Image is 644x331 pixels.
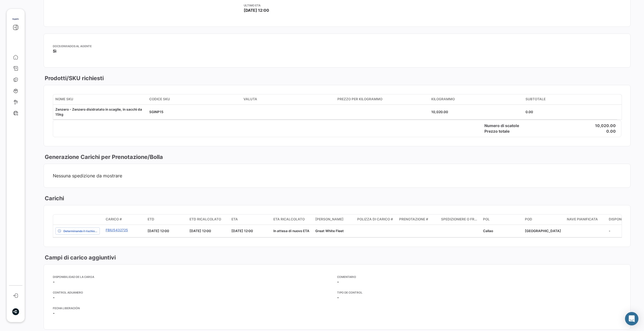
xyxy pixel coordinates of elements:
span: - [337,279,339,284]
datatable-header-cell: Nave pianificata [565,215,607,225]
div: [GEOGRAPHIC_DATA] [525,228,562,234]
span: Carico # [106,217,122,222]
span: [PERSON_NAME] [315,217,344,222]
span: Subtotale [525,97,546,102]
app-card-info-title: Disponibilidad de la carga [53,275,337,279]
h4: Numero di scatole [484,123,531,128]
span: Great White Fleet [315,229,344,233]
datatable-header-cell: Nome SKU [53,94,147,104]
datatable-header-cell: POL [481,215,523,225]
app-card-info-title: Comentario [337,275,621,279]
span: In attesa di nuovo ETA [273,229,309,233]
span: Valuta [243,97,257,102]
span: ETD ricalcolato [190,217,221,222]
h3: Generazione Carichi per Prenotazione/Bolla [44,153,163,161]
datatable-header-cell: ETA [229,215,271,225]
span: Polizza di carico # [357,217,393,222]
datatable-header-cell: Carico # [103,215,145,225]
div: Callao [483,228,520,234]
span: [DATE] 12:00 [244,8,269,13]
span: Codice SKU [149,97,170,102]
span: Kilogrammo [431,97,455,102]
span: Nome SKU [55,97,73,102]
app-card-info-title: Fecha Liberación [53,306,337,310]
span: - [337,295,339,300]
span: Sì [53,49,56,53]
h3: Prodotti/SKU richiesti [44,74,104,82]
span: POL [483,217,490,222]
h3: Campi di carico aggiuntivi [44,254,116,261]
datatable-header-cell: Codice SKU [147,94,241,104]
datatable-header-cell: Prenotazione # [397,215,439,225]
datatable-header-cell: Vettore Marittimo [313,215,355,225]
span: Nessuna spedizione da mostrare [53,173,621,178]
datatable-header-cell: Polizza di carico # [355,215,397,225]
span: ETD [148,217,154,222]
span: Determinando il rischio... [63,229,97,233]
span: 0.00 [525,110,533,114]
span: Zenzero - Zenzero disidratato in scaglie, in sacchi da 15kg [55,107,142,116]
span: [DATE] 12:00 [190,229,211,233]
span: [DATE] 12:00 [148,229,169,233]
span: Prenotazione # [399,217,428,222]
img: Logo+OrganicSur.png [12,16,19,23]
span: POD [525,217,532,222]
span: ETA [231,217,238,222]
div: 10,020.00 [431,109,521,115]
app-card-info-title: Ultimo ETA [244,3,430,8]
datatable-header-cell: ETD ricalcolato [187,215,229,225]
span: ETA ricalcolato [273,217,305,222]
app-card-info-title: Control Aduanero [53,290,337,295]
span: - [53,311,55,315]
datatable-header-cell: Spedizioniere o Freight Forwarder [439,215,481,225]
app-card-info-title: DOCS ENVIADOS AL AGENTE [53,44,337,48]
datatable-header-cell: POD [523,215,565,225]
app-card-info-title: Tipo de Control [337,290,621,295]
span: Prezzo per Kilogrammo [337,97,382,102]
a: FBIU5432725 [106,228,143,233]
span: [DATE] 12:00 [231,229,253,233]
span: - [53,279,55,284]
h4: 10,020.00 [595,123,616,128]
datatable-header-cell: ETA ricalcolato [271,215,313,225]
span: - [53,295,55,300]
span: - [609,229,610,233]
span: SGINP15 [149,110,164,114]
h4: Prezzo totale [484,128,531,134]
datatable-header-cell: ETD [145,215,187,225]
h4: 0.00 [606,128,616,134]
div: Abrir Intercom Messenger [625,312,638,325]
h3: Carichi [44,194,64,202]
datatable-header-cell: Valuta [241,94,335,104]
span: Spedizioniere o Freight Forwarder [441,217,479,222]
span: Nave pianificata [567,217,598,222]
